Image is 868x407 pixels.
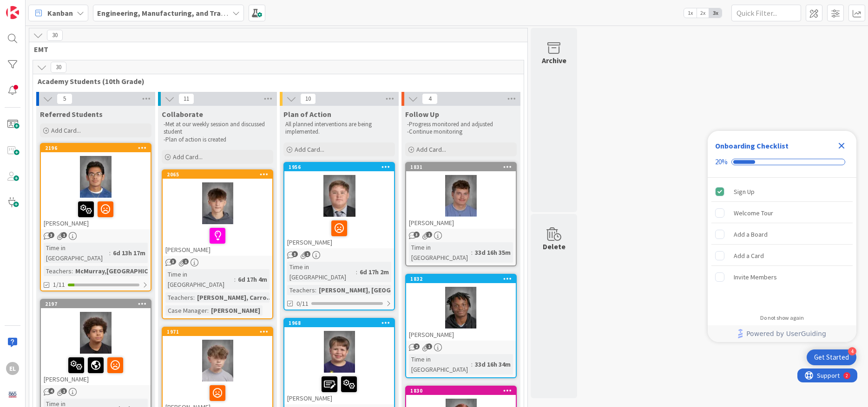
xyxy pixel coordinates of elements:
[473,359,513,369] div: 33d 16h 34m
[715,158,849,166] div: Checklist progress: 20%
[164,136,271,143] p: -Plan of action is created
[734,186,755,197] div: Sign Up
[6,388,19,401] img: avatar
[416,145,446,154] span: Add Card...
[471,247,473,258] span: :
[410,276,516,282] div: 1832
[183,258,189,265] span: 1
[734,229,768,240] div: Add a Board
[292,251,298,257] span: 3
[289,164,394,170] div: 1956
[287,285,315,295] div: Teachers
[406,163,516,229] div: 1831[PERSON_NAME]
[410,164,516,170] div: 1831
[287,262,356,282] div: Time in [GEOGRAPHIC_DATA]
[711,267,853,287] div: Invite Members is incomplete.
[6,6,19,19] img: Visit kanbanzone.com
[289,320,394,326] div: 1968
[48,388,54,394] span: 4
[163,170,272,179] div: 2065
[44,243,109,263] div: Time in [GEOGRAPHIC_DATA]
[170,258,176,265] span: 3
[45,145,151,151] div: 2196
[111,248,148,258] div: 6d 13h 17m
[406,217,516,229] div: [PERSON_NAME]
[356,267,357,277] span: :
[165,292,193,303] div: Teachers
[48,232,54,238] span: 3
[41,354,151,385] div: [PERSON_NAME]
[284,163,394,171] div: 1956
[38,77,512,86] span: Academy Students (10th Grade)
[848,347,856,355] div: 4
[711,245,853,266] div: Add a Card is incomplete.
[406,329,516,341] div: [PERSON_NAME]
[72,266,73,276] span: :
[315,285,316,295] span: :
[61,232,67,238] span: 1
[34,45,516,54] span: EMT
[284,319,394,327] div: 1968
[834,138,849,153] div: Close Checklist
[697,8,709,18] span: 2x
[209,305,263,316] div: [PERSON_NAME]
[45,301,151,307] div: 2197
[47,7,73,19] span: Kanban
[193,292,195,303] span: :
[407,121,515,128] p: -Progress monitored and adjusted
[207,305,209,316] span: :
[406,275,516,283] div: 1832
[471,359,473,369] span: :
[284,163,394,248] div: 1956[PERSON_NAME]
[409,354,471,375] div: Time in [GEOGRAPHIC_DATA]
[300,93,316,104] span: 10
[734,271,777,283] div: Invite Members
[284,319,394,404] div: 1968[PERSON_NAME]
[711,181,853,202] div: Sign Up is complete.
[164,121,271,136] p: -Met at our weekly session and discussed student
[357,267,391,277] div: 6d 17h 2m
[173,153,203,161] span: Add Card...
[715,158,728,166] div: 20%
[409,242,471,263] div: Time in [GEOGRAPHIC_DATA]
[57,93,72,104] span: 5
[406,275,516,341] div: 1832[PERSON_NAME]
[284,217,394,248] div: [PERSON_NAME]
[414,343,420,349] span: 2
[41,144,151,152] div: 2196
[295,145,324,154] span: Add Card...
[167,171,272,178] div: 2065
[760,314,804,322] div: Do not show again
[165,305,207,316] div: Case Manager
[316,285,442,295] div: [PERSON_NAME], [GEOGRAPHIC_DATA]...
[285,121,393,136] p: All planned interventions are being implemented.
[422,93,438,104] span: 4
[51,126,81,135] span: Add Card...
[746,328,826,339] span: Powered by UserGuiding
[163,170,272,256] div: 2065[PERSON_NAME]
[41,300,151,385] div: 2197[PERSON_NAME]
[162,110,203,119] span: Collaborate
[731,5,801,21] input: Quick Filter...
[708,325,856,342] div: Footer
[709,8,722,18] span: 3x
[711,224,853,245] div: Add a Board is incomplete.
[426,232,432,238] span: 1
[41,300,151,308] div: 2197
[163,328,272,336] div: 1971
[296,299,309,309] span: 0/11
[542,55,566,66] div: Archive
[473,247,513,258] div: 33d 16h 35m
[712,325,852,342] a: Powered by UserGuiding
[44,266,72,276] div: Teachers
[283,110,331,119] span: Plan of Action
[410,388,516,394] div: 1830
[684,8,697,18] span: 1x
[814,353,849,362] div: Get Started
[40,110,103,119] span: Referred Students
[734,207,773,219] div: Welcome Tour
[426,343,432,349] span: 1
[195,292,275,303] div: [PERSON_NAME], Carro...
[47,30,63,41] span: 30
[715,140,789,151] div: Onboarding Checklist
